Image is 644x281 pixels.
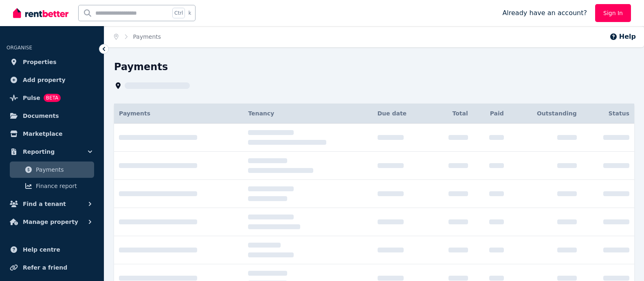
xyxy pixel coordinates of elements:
span: Add property [23,75,66,85]
a: Help centre [7,241,97,258]
a: Refer a friend [7,259,97,276]
span: Refer a friend [23,263,67,272]
th: Due date [373,104,430,124]
th: Tenancy [243,104,372,124]
th: Outstanding [509,104,582,124]
a: Add property [7,72,97,88]
a: Payments [10,162,94,178]
th: Total [430,104,473,124]
span: ORGANISE [7,45,32,51]
span: Already have an account? [502,8,587,18]
img: RentBetter [13,7,68,19]
button: Help [609,32,636,42]
a: Documents [7,108,97,124]
a: Payments [133,33,161,40]
span: Reporting [23,147,55,157]
button: Manage property [7,214,97,230]
span: Properties [23,57,57,67]
th: Paid [473,104,509,124]
span: Marketplace [23,129,62,139]
span: Payments [36,165,91,175]
th: Status [582,104,634,124]
span: k [188,10,191,16]
a: Sign In [595,4,631,22]
span: BETA [44,94,61,102]
span: Documents [23,111,59,121]
span: Finance report [36,181,91,191]
span: Help centre [23,245,60,254]
button: Find a tenant [7,196,97,212]
nav: Breadcrumb [104,26,171,47]
span: Payments [119,110,150,117]
span: Manage property [23,217,78,227]
span: Ctrl [172,8,185,18]
h1: Payments [114,60,168,73]
span: Find a tenant [23,199,66,209]
a: PulseBETA [7,90,97,106]
button: Reporting [7,144,97,160]
a: Marketplace [7,126,97,142]
a: Properties [7,54,97,70]
a: Finance report [10,178,94,194]
span: Pulse [23,93,40,103]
